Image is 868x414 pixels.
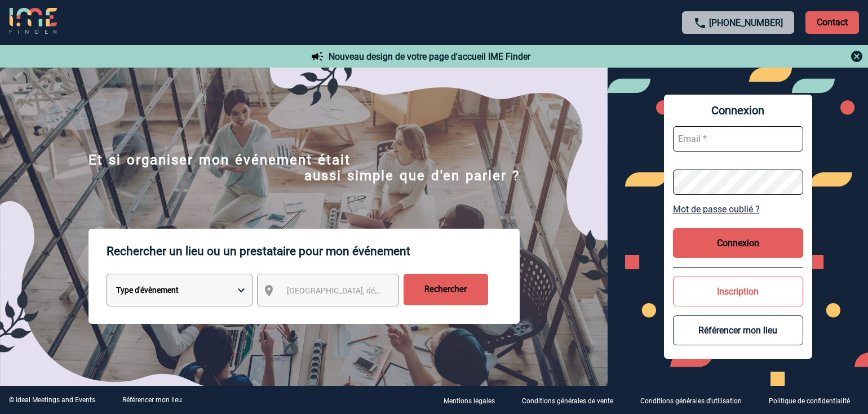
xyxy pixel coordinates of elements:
input: Rechercher [404,274,488,305]
span: [GEOGRAPHIC_DATA], département, région... [287,286,444,295]
span: Connexion [673,104,803,117]
div: © Ideal Meetings and Events [9,396,95,404]
p: Conditions générales d'utilisation [640,397,742,405]
p: Politique de confidentialité [769,397,850,405]
button: Inscription [673,277,803,306]
a: Conditions générales de vente [513,395,631,406]
img: call-24-px.png [693,16,707,30]
p: Rechercher un lieu ou un prestataire pour mon événement [107,229,520,274]
a: Conditions générales d'utilisation [631,395,760,406]
a: Politique de confidentialité [760,395,868,406]
input: Email * [673,126,803,152]
a: Référencer mon lieu [122,396,182,404]
p: Mentions légales [444,397,495,405]
a: Mentions légales [435,395,513,406]
a: Mot de passe oublié ? [673,204,803,215]
p: Contact [805,11,859,34]
button: Référencer mon lieu [673,315,803,345]
button: Connexion [673,228,803,258]
a: [PHONE_NUMBER] [709,17,783,28]
p: Conditions générales de vente [522,397,613,405]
